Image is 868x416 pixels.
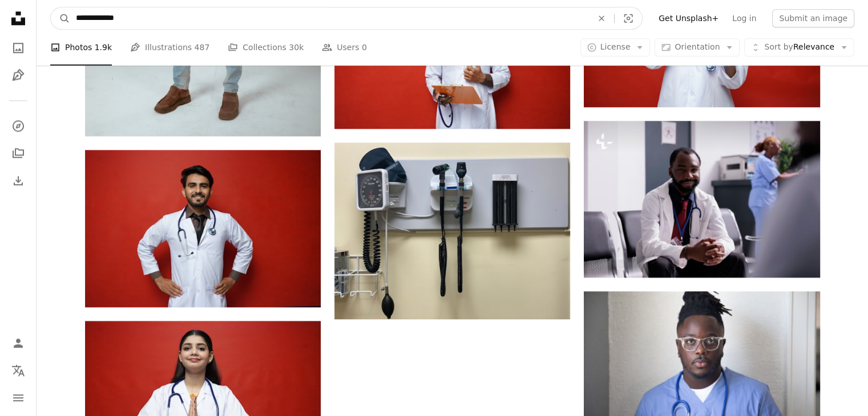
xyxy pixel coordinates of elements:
span: 0 [362,42,367,54]
button: Menu [7,386,30,409]
span: License [600,43,631,52]
button: Clear [589,7,614,29]
button: Language [7,359,30,382]
a: Photos [7,36,30,59]
span: 487 [195,42,210,54]
span: Orientation [675,43,720,52]
a: Log in / Sign up [7,332,30,354]
a: Collections [7,142,30,165]
button: License [580,39,651,57]
img: a man wearing a white coat and stethoscope [85,150,321,307]
a: a man wearing a white coat and stethoscope [85,223,321,234]
button: Sort byRelevance [744,39,854,57]
a: Portrait of african american medic in hallway, sitting in waiting room seats before having medica... [584,194,819,204]
img: a hospital room with a wall mounted medical equipment [334,142,570,319]
a: Get Unsplash+ [652,9,725,27]
form: Find visuals sitewide [50,7,643,30]
a: a man wearing a blue shirt and glasses [584,364,819,374]
span: Sort by [764,43,793,52]
button: Visual search [615,7,642,29]
a: a person in a white coat [85,394,321,404]
button: Orientation [655,39,740,57]
a: Collections 30k [228,30,304,66]
a: Illustrations 487 [130,30,209,66]
a: a hospital room with a wall mounted medical equipment [334,226,570,236]
a: Download History [7,169,30,192]
button: Search Unsplash [51,7,70,29]
a: Illustrations [7,64,30,87]
span: Relevance [764,42,834,54]
span: 30k [289,42,304,54]
a: Users 0 [322,30,367,66]
button: Submit an image [772,9,854,27]
a: Explore [7,115,30,137]
a: Log in [725,9,763,27]
a: Home — Unsplash [7,7,30,32]
img: Portrait of african american medic in hallway, sitting in waiting room seats before having medica... [584,121,819,278]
